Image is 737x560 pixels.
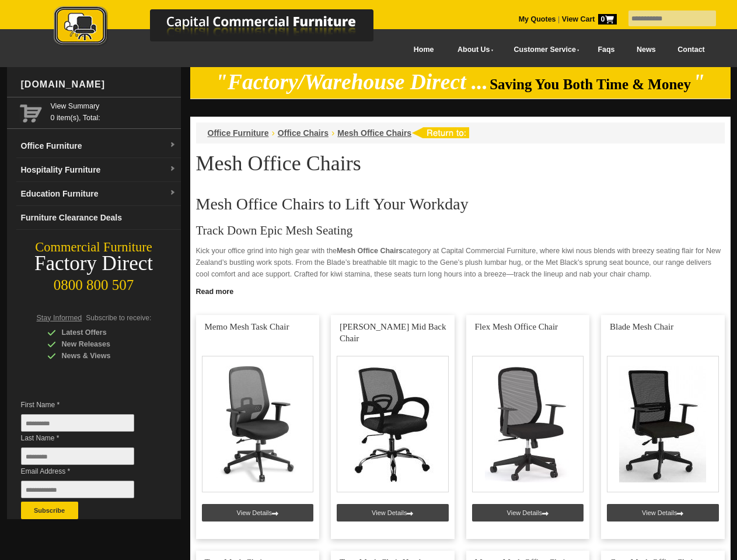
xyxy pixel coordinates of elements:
span: 0 item(s), Total: [51,100,176,122]
a: News [626,37,666,63]
a: Capital Commercial Furniture Logo [22,6,430,52]
strong: Mesh Office Chairs [337,247,403,255]
a: View Summary [51,100,176,112]
h1: Mesh Office Chairs [196,152,725,174]
input: Last Name * [21,447,134,465]
a: View Cart0 [560,15,616,23]
div: News & Views [47,350,158,362]
input: Email Address * [21,481,134,498]
a: Contact [666,37,715,63]
img: Capital Commercial Furniture Logo [22,6,430,48]
strong: View Cart [562,15,617,23]
a: Click to read more [190,283,731,297]
img: dropdown [169,166,176,173]
a: Furniture Clearance Deals [16,206,181,230]
div: [DOMAIN_NAME] [16,67,181,102]
img: dropdown [169,142,176,149]
em: "Factory/Warehouse Direct ... [215,70,488,94]
span: Email Address * [21,466,152,477]
div: Factory Direct [7,256,181,272]
li: › [331,127,334,139]
button: Subscribe [21,502,78,519]
img: dropdown [169,190,176,197]
a: My Quotes [519,15,556,23]
div: Commercial Furniture [7,239,181,256]
span: Last Name * [21,432,152,444]
div: New Releases [47,338,158,350]
em: " [693,70,705,94]
li: › [272,127,275,139]
a: Office Furniture [208,128,269,138]
a: About Us [445,37,501,63]
span: Subscribe to receive: [86,314,151,322]
p: Kick your office grind into high gear with the category at Capital Commercial Furniture, where ki... [196,245,725,280]
input: First Name * [21,414,134,432]
span: First Name * [21,399,152,411]
span: 0 [598,14,617,24]
a: Faqs [587,37,626,63]
a: Hospitality Furnituredropdown [16,158,181,182]
div: 0800 800 507 [7,271,181,293]
div: Latest Offers [47,327,158,338]
a: Customer Service [501,37,586,63]
a: Education Furnituredropdown [16,182,181,206]
a: Mesh Office Chairs [337,128,411,138]
span: Saving You Both Time & Money [490,76,691,92]
a: Office Chairs [278,128,329,138]
span: Stay Informed [37,314,82,322]
a: Office Furnituredropdown [16,134,181,158]
img: return to [411,127,469,138]
h2: Mesh Office Chairs to Lift Your Workday [196,195,725,213]
h3: Track Down Epic Mesh Seating [196,225,725,236]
